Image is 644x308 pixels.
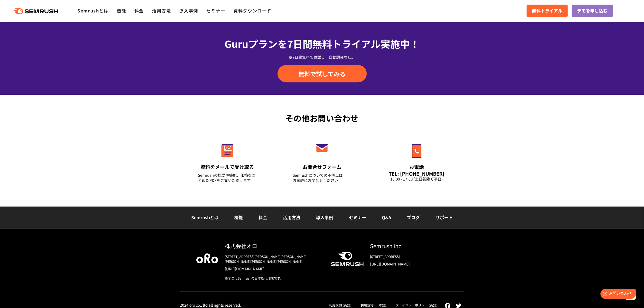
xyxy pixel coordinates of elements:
div: お問合せフォーム [293,163,351,170]
div: 株式会社オロ [225,242,322,250]
span: 無料トライアル [532,7,562,14]
a: Semrushとは [77,7,108,14]
div: [STREET_ADDRESS][PERSON_NAME][PERSON_NAME][PERSON_NAME][PERSON_NAME][PERSON_NAME] [225,254,322,264]
div: 資料をメールで受け取る [198,163,257,170]
a: セミナー [349,214,366,221]
a: 利用規約 (英語) [329,303,351,307]
a: 資料をメールで受け取る Semrushの概要や機能、価格をまとめたPDFをご覧いただけます [187,132,268,190]
a: Semrushとは [191,214,219,221]
a: サポート [435,214,453,221]
a: 無料トライアル [527,5,568,17]
div: ※オロはSemrushの日本総代理店です。 [225,276,322,281]
a: 機能 [234,214,243,221]
a: デモを申し込む [572,5,613,17]
a: 料金 [134,7,144,14]
a: 活用方法 [152,7,171,14]
a: 利用規約 (日本語) [361,303,386,307]
div: Semrushについての不明点は お気軽にお問合せください [293,173,351,183]
iframe: Help widget launcher [596,287,638,302]
a: 導入事例 [316,214,333,221]
a: Q&A [382,214,391,221]
a: プライバシーポリシー (英語) [395,303,437,307]
span: 無料トライアル実施中！ [312,37,420,51]
span: デモを申し込む [577,7,607,14]
span: 無料で試してみる [298,70,346,78]
img: twitter [456,303,461,308]
div: その他お問い合わせ [180,112,464,124]
a: 資料ダウンロード [233,7,272,14]
div: 2024 oro co., ltd all rights reserved. [180,303,242,307]
div: TEL: [PHONE_NUMBER] [388,171,446,176]
div: お電話 [388,163,446,170]
a: お問合せフォーム Semrushについての不明点はお気軽にお問合せください [282,132,363,190]
a: [URL][DOMAIN_NAME] [225,266,322,271]
a: セミナー [206,7,225,14]
a: 活用方法 [283,214,300,221]
div: 10:00 - 17:00 (土日祝除く平日) [388,176,446,182]
div: Semrush inc. [370,242,448,250]
div: Guruプランを7日間 [180,36,464,51]
a: 無料で試してみる [278,65,367,82]
img: oro company [196,253,218,263]
div: ※7日間無料でお試し。自動課金なし。 [180,54,464,60]
a: 料金 [259,214,267,221]
a: 機能 [117,7,126,14]
a: ブログ [407,214,420,221]
div: [STREET_ADDRESS] [370,254,448,259]
div: Semrushの概要や機能、価格をまとめたPDFをご覧いただけます [198,173,257,183]
a: 導入事例 [179,7,198,14]
a: [URL][DOMAIN_NAME] [370,261,448,267]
